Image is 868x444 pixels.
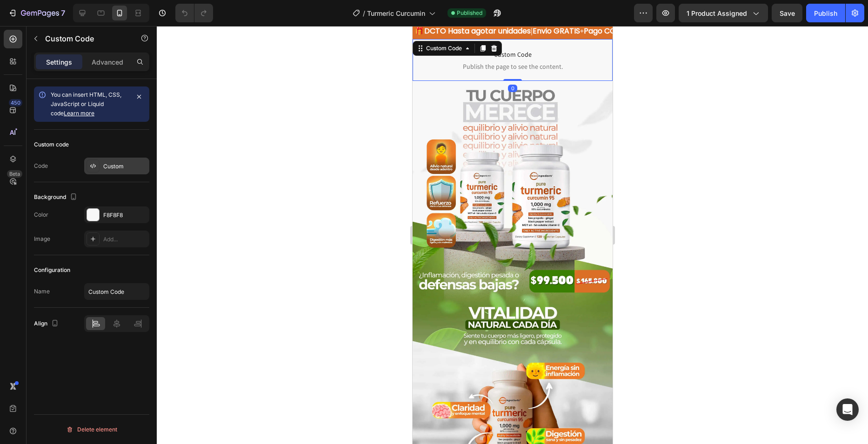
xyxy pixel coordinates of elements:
[4,4,69,22] button: 7
[175,4,213,22] div: Undo/Redo
[66,424,117,435] div: Delete element
[51,91,121,117] span: You can insert HTML, CSS, JavaScript or Liquid code
[34,235,50,243] div: Image
[46,57,72,67] p: Settings
[12,18,51,27] div: Custom Code
[7,170,22,178] div: Beta
[679,4,768,22] button: 1 product assigned
[45,33,124,44] p: Custom Code
[836,398,859,421] div: Open Intercom Messenger
[34,140,69,149] div: Custom code
[95,59,105,66] div: 0
[61,7,65,19] p: 7
[34,422,149,437] button: Delete element
[9,99,22,106] div: 450
[103,162,147,171] div: Custom
[103,235,147,244] div: Add...
[34,266,70,274] div: Configuration
[64,110,94,117] a: Learn more
[363,8,365,18] span: /
[103,211,147,219] div: F8F8F8
[814,8,837,18] div: Publish
[687,8,747,18] span: 1 product assigned
[34,287,50,296] div: Name
[34,211,48,219] div: Color
[92,57,123,67] p: Advanced
[780,9,795,17] span: Save
[34,162,48,170] div: Code
[413,26,613,444] iframe: Design area
[772,4,802,22] button: Save
[367,8,425,18] span: Turmeric Curcumin
[34,191,79,204] div: Background
[457,9,482,17] span: Published
[34,318,60,330] div: Align
[806,4,845,22] button: Publish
